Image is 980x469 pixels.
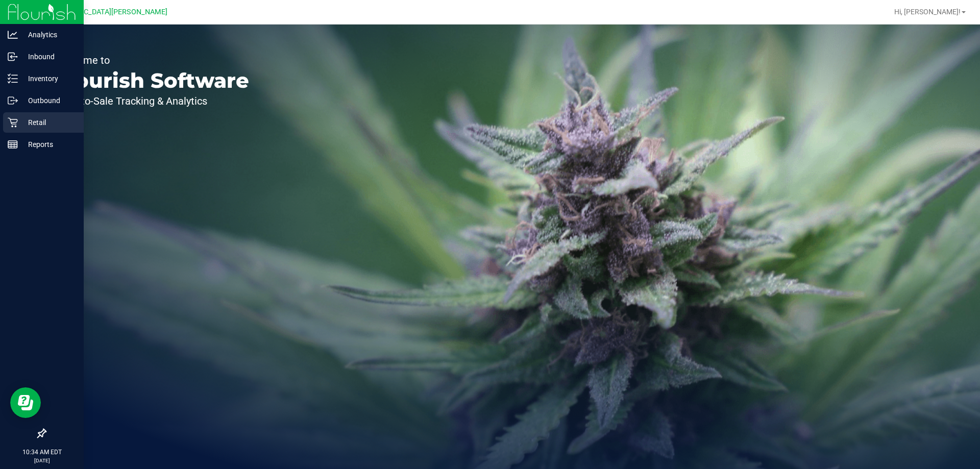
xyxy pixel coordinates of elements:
[18,94,79,107] p: Outbound
[18,29,79,41] p: Analytics
[894,8,961,16] span: Hi, [PERSON_NAME]!
[8,95,18,106] inline-svg: Outbound
[8,52,18,62] inline-svg: Inbound
[55,55,249,65] p: Welcome to
[55,96,249,106] p: Seed-to-Sale Tracking & Analytics
[55,70,249,91] p: Flourish Software
[8,117,18,128] inline-svg: Retail
[8,139,18,150] inline-svg: Reports
[41,8,167,16] span: [GEOGRAPHIC_DATA][PERSON_NAME]
[18,72,79,85] p: Inventory
[18,51,79,63] p: Inbound
[18,138,79,151] p: Reports
[10,387,41,418] iframe: Resource center
[8,73,18,84] inline-svg: Inventory
[5,448,79,457] p: 10:34 AM EDT
[8,30,18,40] inline-svg: Analytics
[18,116,79,129] p: Retail
[5,457,79,464] p: [DATE]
